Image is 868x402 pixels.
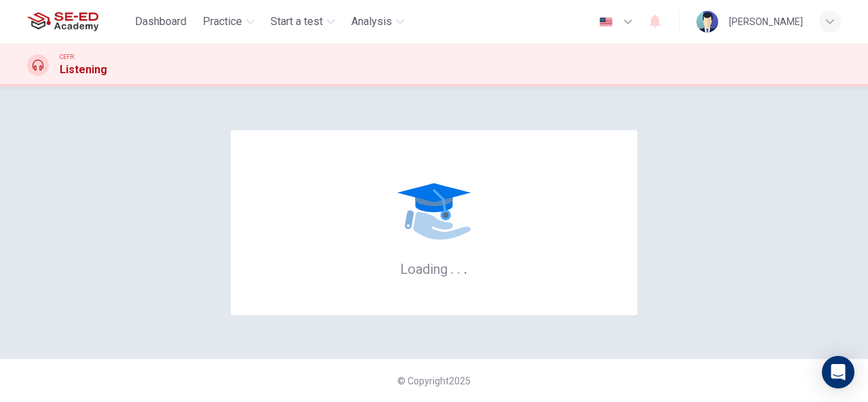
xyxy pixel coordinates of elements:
span: Analysis [351,14,392,30]
button: Start a test [265,9,340,34]
h6: . [463,256,468,279]
div: Open Intercom Messenger [822,356,854,388]
img: en [597,17,614,27]
button: Practice [197,9,260,34]
span: Practice [203,14,242,30]
img: Profile picture [696,11,718,33]
span: Dashboard [135,14,186,30]
h1: Listening [60,62,107,78]
span: © Copyright 2025 [397,376,471,386]
div: [PERSON_NAME] [729,14,803,30]
h6: . [450,256,454,279]
span: CEFR [60,52,74,62]
h6: Loading [400,260,468,277]
a: SE-ED Academy logo [27,8,130,35]
button: Dashboard [130,9,192,34]
button: Analysis [346,9,410,34]
img: SE-ED Academy logo [27,8,98,35]
span: Start a test [271,14,323,30]
h6: . [456,256,461,279]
